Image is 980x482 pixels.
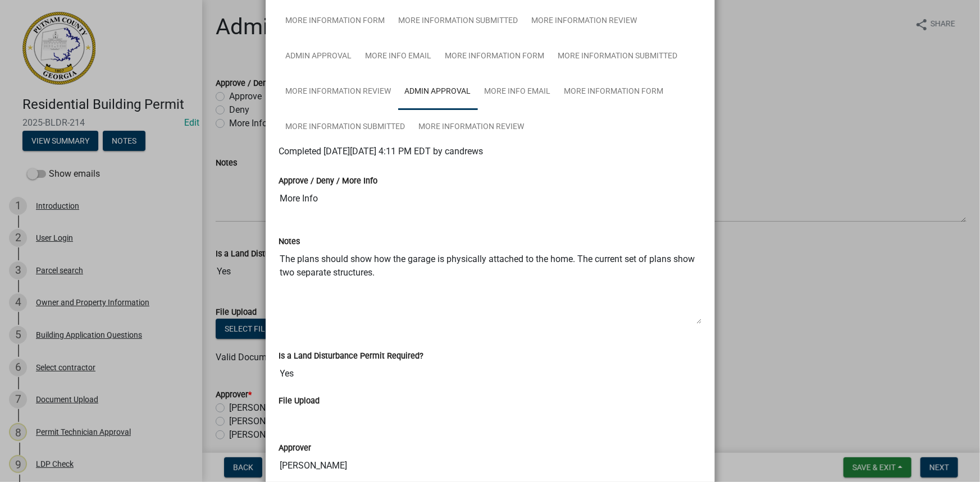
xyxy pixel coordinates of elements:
[412,109,531,145] a: More Information Review
[279,397,320,405] label: File Upload
[279,74,398,110] a: More Information Review
[279,109,412,145] a: More Information Submitted
[279,248,701,324] textarea: The plans should show how the garage is physically attached to the home. The current set of plans...
[279,146,484,157] span: Completed [DATE][DATE] 4:11 PM EDT by candrews
[279,177,378,185] label: Approve / Deny / More Info
[279,39,359,75] a: Admin Approval
[478,74,558,110] a: More Info Email
[279,238,300,246] label: Notes
[359,39,439,75] a: More Info Email
[279,444,312,452] label: Approver
[279,3,392,39] a: More Information Form
[551,39,685,75] a: More Information Submitted
[279,352,424,360] label: Is a Land Disturbance Permit Required?
[525,3,644,39] a: More Information Review
[558,74,671,110] a: More Information Form
[392,3,525,39] a: More Information Submitted
[439,39,551,75] a: More Information Form
[398,74,478,110] a: Admin Approval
